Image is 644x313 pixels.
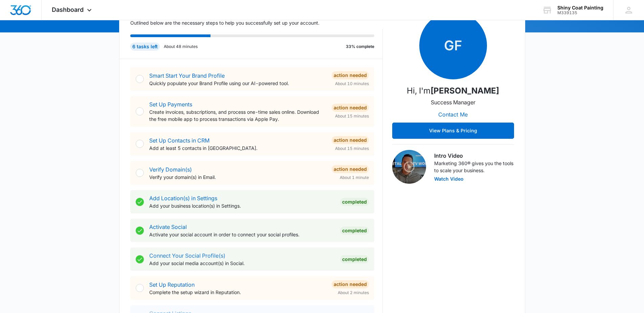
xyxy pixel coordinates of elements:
[434,152,514,160] h3: Intro Video
[149,174,326,181] p: Verify your domain(s) in Email.
[149,202,335,209] p: Add your business location(s) in Settings.
[335,113,369,119] span: About 15 minutes
[340,255,369,263] div: Completed
[149,145,326,152] p: Add at least 5 contacts in [GEOGRAPHIC_DATA].
[164,44,198,50] p: About 48 minutes
[130,19,383,26] p: Outlined below are the necessary steps to help you successfully set up your account.
[338,290,369,296] span: About 2 minutes
[392,123,514,139] button: View Plans & Pricing
[332,280,369,288] div: Action Needed
[340,175,369,181] span: About 1 minute
[430,86,499,96] strong: [PERSON_NAME]
[392,150,426,184] img: Intro Video
[557,10,603,15] div: account id
[149,224,187,230] a: Activate Social
[419,12,487,79] span: GF
[407,85,499,97] p: Hi, I'm
[434,160,514,174] p: Marketing 360® gives you the tools to scale your business.
[149,289,326,296] p: Complete the setup wizard in Reputation.
[149,195,217,202] a: Add Location(s) in Settings
[434,177,464,181] button: Watch Video
[431,98,475,106] p: Success Manager
[332,71,369,79] div: Action Needed
[149,260,335,267] p: Add your social media account(s) in Social.
[149,252,225,259] a: Connect Your Social Profile(s)
[52,6,84,13] span: Dashboard
[431,106,474,123] button: Contact Me
[149,80,326,87] p: Quickly populate your Brand Profile using our AI-powered tool.
[149,281,195,288] a: Set Up Reputation
[346,44,374,50] p: 33% complete
[149,108,326,123] p: Create invoices, subscriptions, and process one-time sales online. Download the free mobile app t...
[332,136,369,144] div: Action Needed
[149,137,209,144] a: Set Up Contacts in CRM
[332,165,369,173] div: Action Needed
[335,146,369,152] span: About 15 minutes
[149,101,192,108] a: Set Up Payments
[340,227,369,235] div: Completed
[332,104,369,112] div: Action Needed
[340,198,369,206] div: Completed
[130,43,160,51] div: 6 tasks left
[557,5,603,10] div: account name
[149,231,335,238] p: Activate your social account in order to connect your social profiles.
[149,166,192,173] a: Verify Domain(s)
[335,81,369,87] span: About 10 minutes
[149,72,225,79] a: Smart Start Your Brand Profile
